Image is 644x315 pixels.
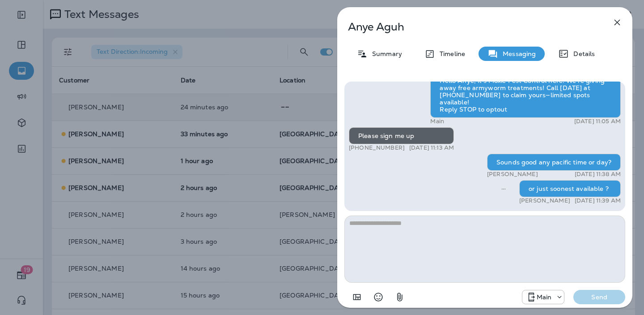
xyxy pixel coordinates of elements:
button: Add in a premade template [348,288,366,306]
p: Timeline [435,50,465,57]
p: [DATE] 11:13 AM [409,144,454,151]
p: Summary [368,50,402,57]
p: Messaging [498,50,536,57]
span: Sent [501,184,506,192]
p: [DATE] 11:38 AM [575,171,621,178]
div: Sounds good any pacific time or day? [487,154,621,171]
p: Main [537,293,552,301]
p: [PERSON_NAME] [487,171,538,178]
button: Select an emoji [369,288,387,306]
p: Details [569,50,595,57]
p: [PHONE_NUMBER] [349,144,405,151]
p: Anye Aguh [348,21,592,33]
div: +1 (817) 482-3792 [522,292,564,302]
p: [PERSON_NAME] [519,197,570,204]
div: Please sign me up [349,127,454,144]
div: Hello Anye, it's Moxie Pest Control here. We’re giving away free armyworm treatments! Call [DATE]... [430,60,621,118]
div: or just soonest available ? [519,180,621,197]
p: [DATE] 11:39 AM [575,197,621,204]
p: [DATE] 11:05 AM [574,118,621,125]
p: Main [430,118,444,125]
